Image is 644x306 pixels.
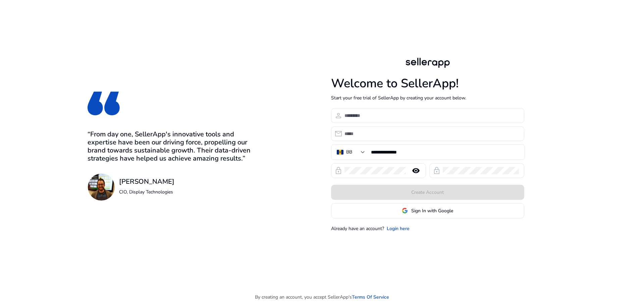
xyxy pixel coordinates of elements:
[352,294,389,301] a: Terms Of Service
[334,167,342,175] span: lock
[387,225,410,232] a: Login here
[346,148,352,156] div: BB
[334,112,342,120] span: person
[331,203,524,218] button: Sign In with Google
[402,208,408,214] img: google-logo.svg
[433,167,441,175] span: lock
[331,225,384,232] p: Already have an account?
[119,188,174,195] p: CIO, Display Technologies
[331,76,524,91] h1: Welcome to SellerApp!
[331,94,524,101] p: Start your free trial of SellerApp by creating your account below.
[88,130,259,163] h3: “From day one, SellerApp's innovative tools and expertise have been our driving force, propelling...
[411,207,453,214] span: Sign In with Google
[334,130,342,138] span: email
[119,178,174,186] h3: [PERSON_NAME]
[408,167,424,175] mat-icon: remove_red_eye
